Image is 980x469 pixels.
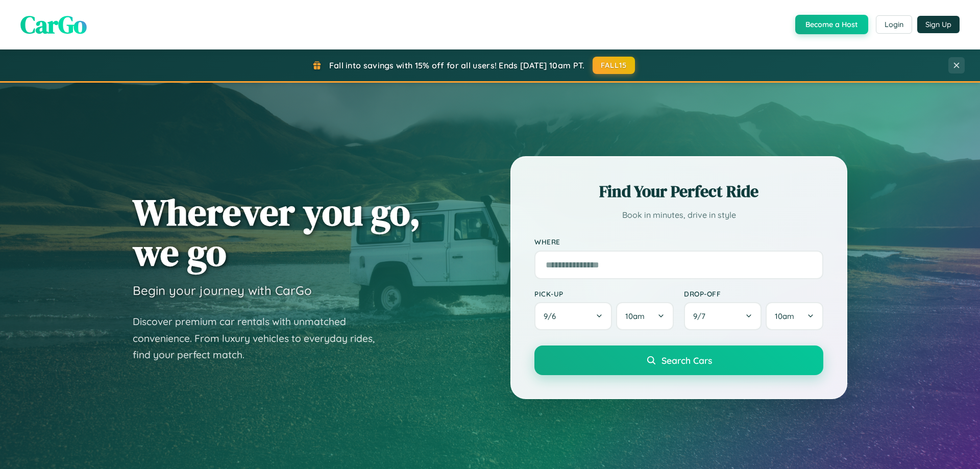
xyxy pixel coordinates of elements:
[534,180,823,203] h2: Find Your Perfect Ride
[693,311,710,321] span: 9 / 7
[534,345,823,375] button: Search Cars
[133,313,388,363] p: Discover premium car rentals with unmatched convenience. From luxury vehicles to everyday rides, ...
[616,302,674,330] button: 10am
[133,192,421,273] h1: Wherever you go, we go
[795,15,868,34] button: Become a Host
[534,289,674,298] label: Pick-up
[625,311,645,321] span: 10am
[534,302,612,330] button: 9/6
[593,57,635,74] button: FALL15
[766,302,823,330] button: 10am
[684,289,823,298] label: Drop-off
[329,60,585,70] span: Fall into savings with 15% off for all users! Ends [DATE] 10am PT.
[684,302,762,330] button: 9/7
[534,208,823,223] p: Book in minutes, drive in style
[544,311,561,321] span: 9 / 6
[20,8,87,41] span: CarGo
[917,16,960,33] button: Sign Up
[534,238,823,246] label: Where
[775,311,794,321] span: 10am
[133,283,312,298] h3: Begin your journey with CarGo
[876,15,912,34] button: Login
[661,355,712,366] span: Search Cars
